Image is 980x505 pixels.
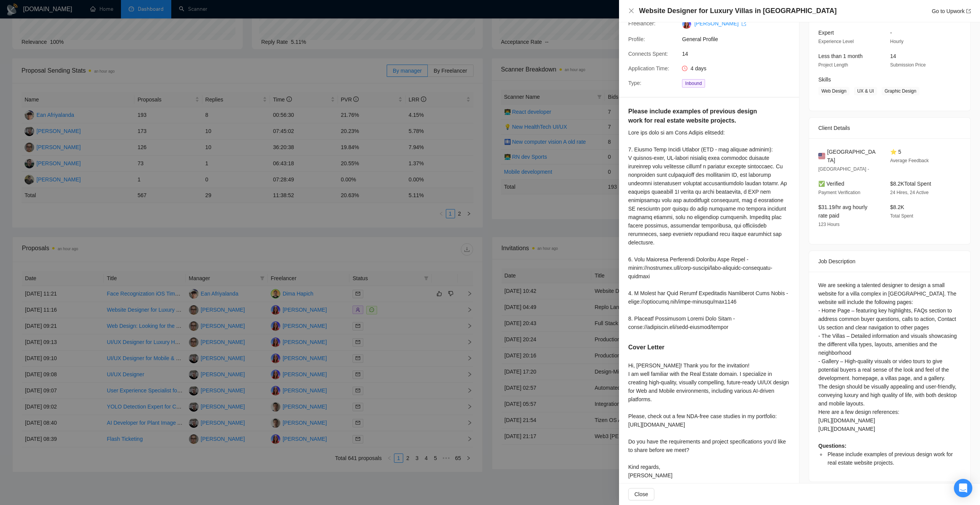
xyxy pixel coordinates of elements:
[628,65,669,71] span: Application Time:
[818,251,961,272] div: Job Description
[818,443,846,449] strong: Questions:
[682,35,797,43] span: General Profile
[818,190,860,195] span: Payment Verification
[818,152,825,160] img: 🇺🇸
[818,62,848,68] span: Project Length
[628,488,654,500] button: Close
[818,118,961,138] div: Client Details
[742,22,746,26] span: export
[628,20,656,27] span: Freelancer:
[628,107,766,125] h5: Please include examples of previous design work for real estate website projects.
[628,8,634,14] span: close
[818,53,862,59] span: Less than 1 month
[628,361,790,480] div: Hi, [PERSON_NAME]! Thank you for the invitation! I am well familiar with the Real Estate domain. ...
[628,343,664,352] h5: Cover Letter
[890,181,931,187] span: $8.2K Total Spent
[890,204,904,210] span: $8.2K
[828,451,953,466] span: Please include examples of previous design work for real estate website projects.
[682,50,797,58] span: 14
[628,8,634,14] button: Close
[628,51,668,57] span: Connects Spent:
[628,80,641,86] span: Type:
[682,66,687,71] span: clock-circle
[966,9,971,13] span: export
[682,79,705,88] span: Inbound
[882,87,920,95] span: Graphic Design
[890,158,929,163] span: Average Feedback
[890,213,913,219] span: Total Spent
[690,65,706,71] span: 4 days
[890,30,892,36] span: -
[854,87,877,95] span: UX & UI
[818,30,834,36] span: Expert
[818,87,849,95] span: Web Design
[818,166,869,172] span: [GEOGRAPHIC_DATA] -
[890,149,901,155] span: ⭐ 5
[890,53,896,59] span: 14
[818,204,867,219] span: $31.19/hr avg hourly rate paid
[818,39,854,44] span: Experience Level
[890,62,926,68] span: Submission Price
[639,6,837,16] h4: Website Designer for Luxury Villas in [GEOGRAPHIC_DATA]
[954,479,972,497] div: Open Intercom Messenger
[818,281,961,467] div: We are seeking a talented designer to design a small website for a villa complex in [GEOGRAPHIC_D...
[628,36,645,42] span: Profile:
[628,128,790,331] div: Lore ips dolo si am Cons Adipis elitsedd: 7. Eiusmo Temp Incidi Utlabor (ETD - mag aliquae admini...
[694,20,746,27] a: [PERSON_NAME] export
[890,39,904,44] span: Hourly
[818,76,831,83] span: Skills
[818,222,839,227] span: 123 Hours
[818,181,844,187] span: ✅ Verified
[634,490,648,498] span: Close
[682,20,691,29] img: c1o0rOVReXCKi1bnQSsgHbaWbvfM_HSxWVsvTMtH2C50utd8VeU_52zlHuo4ie9fkT
[890,190,929,195] span: 24 Hires, 24 Active
[827,148,878,164] span: [GEOGRAPHIC_DATA]
[932,8,971,14] a: Go to Upworkexport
